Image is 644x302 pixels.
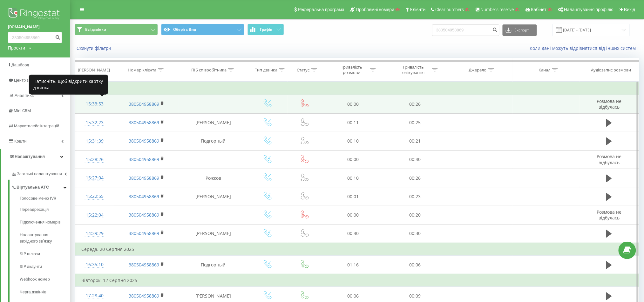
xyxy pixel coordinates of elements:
span: Mini CRM [14,108,31,113]
input: Пошук за номером [432,24,499,36]
span: Віртуальна АТС [17,184,49,191]
button: Всі дзвінки [75,24,158,35]
a: Черга дзвінків [20,286,70,299]
span: Черга дзвінків [20,289,46,295]
img: Ringostat logo [8,6,62,22]
td: 00:21 [384,132,446,150]
a: 380504958869 [129,230,159,236]
div: 17:28:40 [81,290,108,302]
td: [PERSON_NAME] [179,224,248,243]
a: Загальні налаштування [11,166,70,180]
span: Розмова не відбулась [597,209,621,221]
div: [PERSON_NAME] [78,67,110,73]
a: SIP шлюзи [20,248,70,260]
a: Голосове меню IVR [20,195,70,203]
td: Середа, 20 Серпня 2025 [75,243,639,256]
a: 380504958869 [129,101,159,107]
span: Реферальна програма [298,7,345,12]
button: Скинути фільтри [75,45,114,51]
span: Вихід [624,7,635,12]
input: Пошук за номером [8,32,62,43]
button: Оберіть Вид [161,24,244,35]
span: Розмова не відбулась [597,153,621,165]
td: Подгорный [179,132,248,150]
button: Експорт [503,24,537,36]
td: 00:40 [384,150,446,169]
a: SIP акаунти [20,260,70,273]
td: Вівторок, 12 Серпня 2025 [75,274,639,287]
a: 380504958869 [129,293,159,299]
td: 00:00 [322,95,384,113]
td: 00:40 [322,224,384,243]
span: Налаштування профілю [564,7,613,12]
a: Webhook номер [20,273,70,286]
span: Аналiтика [15,93,34,98]
div: 15:32:23 [81,117,108,129]
span: Підключення номерів [20,219,61,225]
td: 01:16 [322,256,384,274]
span: Налаштування вихідного зв’язку [20,232,67,245]
td: Подгорный [179,256,248,274]
span: Центр звернень [14,78,44,83]
span: Налаштування [15,154,45,159]
span: Голосове меню IVR [20,195,56,202]
span: Clear numbers [436,7,464,12]
span: Numbers reserve [481,7,514,12]
a: Коли дані можуть відрізнятися вiд інших систем [530,45,639,51]
span: Переадресація [20,206,49,213]
a: Підключення номерів [20,216,70,229]
span: Webhook номер [20,276,50,283]
td: 00:10 [322,169,384,187]
a: Налаштування [1,149,70,164]
div: Статус [297,67,310,73]
div: 15:33:53 [81,98,108,110]
div: 15:22:55 [81,190,108,203]
div: Номер клієнта [128,67,156,73]
div: Проекти [8,45,25,51]
a: 380504958869 [129,262,159,268]
a: 380504958869 [129,119,159,125]
a: Віртуальна АТС [11,180,70,193]
a: 380504958869 [129,212,159,218]
td: Рожков [179,169,248,187]
a: [DOMAIN_NAME] [8,24,62,30]
button: Графік [247,24,284,35]
td: 00:11 [322,113,384,132]
div: 15:28:26 [81,153,108,166]
a: 380504958869 [129,138,159,144]
div: Аудіозапис розмови [591,67,631,73]
td: Вчора [75,82,639,95]
span: Клієнти [410,7,426,12]
a: 380504958869 [129,193,159,199]
div: Джерело [469,67,487,73]
td: 00:23 [384,187,446,206]
span: SIP акаунти [20,264,42,270]
span: Загальні налаштування [17,171,62,177]
td: 00:06 [384,256,446,274]
div: Тривалість розмови [335,64,369,75]
div: 15:22:04 [81,209,108,221]
span: Графік [260,27,272,32]
div: 15:31:39 [81,135,108,147]
div: ПІБ співробітника [191,67,227,73]
span: Кошти [14,139,26,144]
span: Маркетплейс інтеграцій [14,124,59,128]
span: SIP шлюзи [20,251,40,257]
a: Налаштування вихідного зв’язку [20,229,70,248]
div: 16:35:10 [81,258,108,271]
a: Переадресація [20,203,70,216]
a: 380504958869 [129,156,159,162]
div: 15:27:04 [81,172,108,184]
td: 00:26 [384,169,446,187]
td: [PERSON_NAME] [179,187,248,206]
span: Всі дзвінки [85,27,106,32]
div: 14:39:29 [81,227,108,240]
td: 00:20 [384,206,446,224]
td: 00:10 [322,132,384,150]
span: Дашборд [11,63,29,67]
td: 00:30 [384,224,446,243]
td: [PERSON_NAME] [179,113,248,132]
td: 00:00 [322,206,384,224]
div: Натисніть, щоб відкрити картку дзвінка [29,74,108,94]
div: Тип дзвінка [255,67,277,73]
